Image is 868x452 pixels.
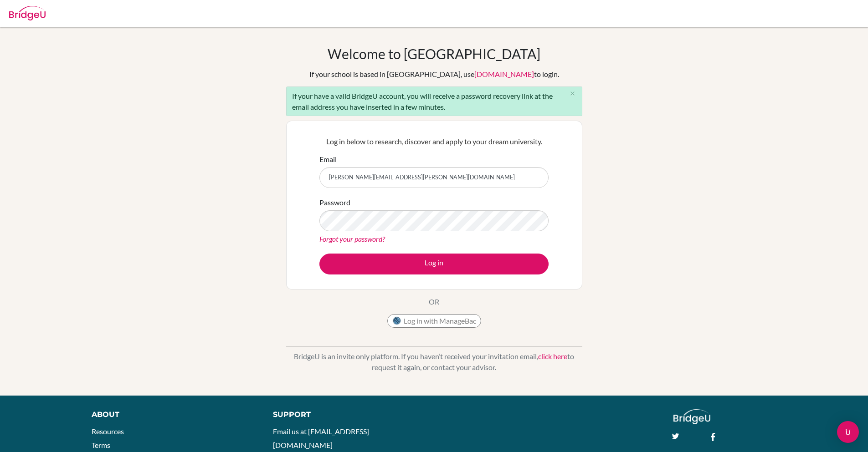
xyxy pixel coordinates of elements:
[538,352,567,361] a: click here
[319,197,350,208] label: Password
[92,409,252,420] div: About
[319,136,549,147] p: Log in below to research, discover and apply to your dream university.
[474,70,534,78] a: [DOMAIN_NAME]
[286,86,582,116] div: If your have a valid BridgeU account, you will receive a password recovery link at the email addr...
[319,154,337,165] label: Email
[286,351,582,373] p: BridgeU is an invite only platform. If you haven’t received your invitation email, to request it ...
[429,296,439,307] p: OR
[328,46,540,62] h1: Welcome to [GEOGRAPHIC_DATA]
[273,409,423,420] div: Support
[564,87,582,101] button: Close
[92,441,110,449] a: Terms
[569,90,576,97] i: close
[309,69,559,80] div: If your school is based in [GEOGRAPHIC_DATA], use to login.
[9,6,46,20] img: Bridge-U
[673,409,710,424] img: logo_white@2x-f4f0deed5e89b7ecb1c2cc34c3e3d731f90f0f143d5ea2071677605dd97b5244.png
[387,314,481,328] button: Log in with ManageBac
[92,427,124,436] a: Resources
[273,427,369,449] a: Email us at [EMAIL_ADDRESS][DOMAIN_NAME]
[837,421,859,443] div: Open Intercom Messenger
[319,254,549,274] button: Log in
[319,234,385,243] a: Forgot your password?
